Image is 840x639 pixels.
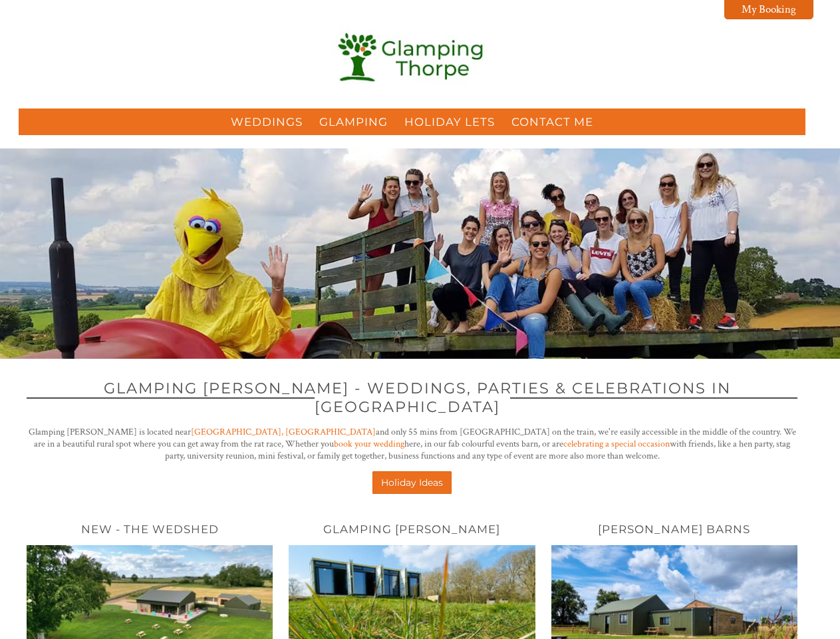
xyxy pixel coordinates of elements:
a: Weddings [231,115,303,128]
a: Glamping [319,115,388,128]
a: Holiday Ideas [372,471,452,494]
h2: NEW - The Wedshed [27,523,273,536]
a: celebrating a special occasion [563,438,670,450]
a: [GEOGRAPHIC_DATA], [GEOGRAPHIC_DATA] [191,426,376,438]
img: Glamping Thorpe [329,25,495,92]
h2: Glamping [PERSON_NAME] [289,523,535,536]
a: Holiday Lets [404,115,495,128]
h2: [PERSON_NAME] Barns [551,523,797,536]
a: Contact Me [511,115,593,128]
p: Glamping [PERSON_NAME] is located near and only 55 mins from [GEOGRAPHIC_DATA] on the train, we'r... [27,426,797,462]
span: Glamping [PERSON_NAME] - Weddings, Parties & Celebrations in [GEOGRAPHIC_DATA] [94,379,731,416]
a: book your wedding [334,438,404,450]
